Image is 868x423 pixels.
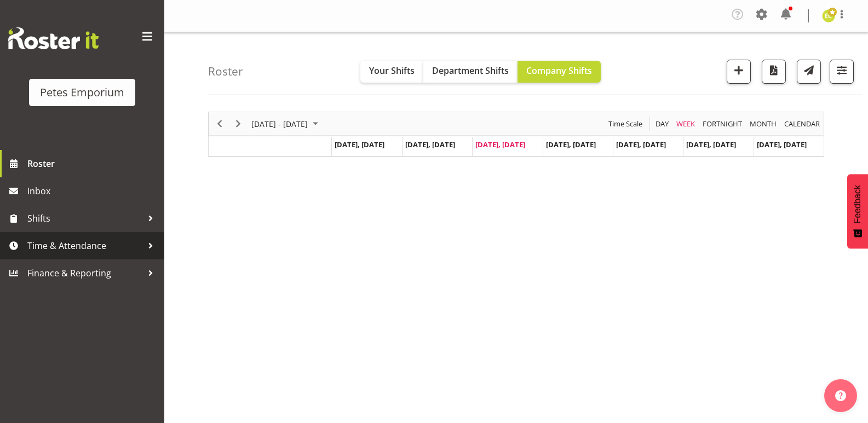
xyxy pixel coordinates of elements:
span: [DATE], [DATE] [405,140,455,149]
button: Time Scale [607,117,645,131]
button: Previous [212,117,227,131]
span: Day [654,117,670,131]
button: Fortnight [701,117,744,131]
button: Filter Shifts [830,60,854,84]
img: help-xxl-2.png [835,390,846,401]
span: Roster [27,155,159,172]
div: Next [229,112,248,135]
span: Time Scale [607,117,643,131]
span: Finance & Reporting [27,265,142,281]
span: [DATE], [DATE] [475,140,525,149]
span: [DATE], [DATE] [546,140,596,149]
button: September 01 - 07, 2025 [250,117,323,131]
button: Department Shifts [423,61,518,83]
div: Petes Emporium [40,84,124,101]
span: Fortnight [702,117,743,131]
img: Rosterit website logo [8,27,99,49]
span: Feedback [853,185,863,223]
button: Your Shifts [360,61,423,83]
span: Month [749,117,778,131]
button: Send a list of all shifts for the selected filtered period to all rostered employees. [797,60,821,84]
span: [DATE], [DATE] [616,140,666,149]
button: Month [783,117,822,131]
span: [DATE], [DATE] [757,140,807,149]
button: Feedback - Show survey [847,174,868,248]
span: Department Shifts [432,65,509,77]
span: [DATE], [DATE] [686,140,736,149]
span: Your Shifts [369,65,415,77]
span: [DATE] - [DATE] [250,117,309,131]
button: Company Shifts [518,61,601,83]
h4: Roster [208,65,243,78]
img: emma-croft7499.jpg [822,9,835,22]
button: Timeline Week [675,117,697,131]
button: Download a PDF of the roster according to the set date range. [762,60,786,84]
div: Previous [210,112,229,135]
div: Timeline Week of September 3, 2025 [208,112,824,157]
span: Week [675,117,696,131]
span: calendar [783,117,821,131]
span: Company Shifts [526,65,592,77]
span: Inbox [27,183,159,199]
span: Shifts [27,210,142,227]
span: Time & Attendance [27,237,142,254]
button: Add a new shift [727,60,751,84]
button: Timeline Month [748,117,779,131]
button: Timeline Day [654,117,671,131]
span: [DATE], [DATE] [335,140,384,149]
button: Next [231,117,246,131]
